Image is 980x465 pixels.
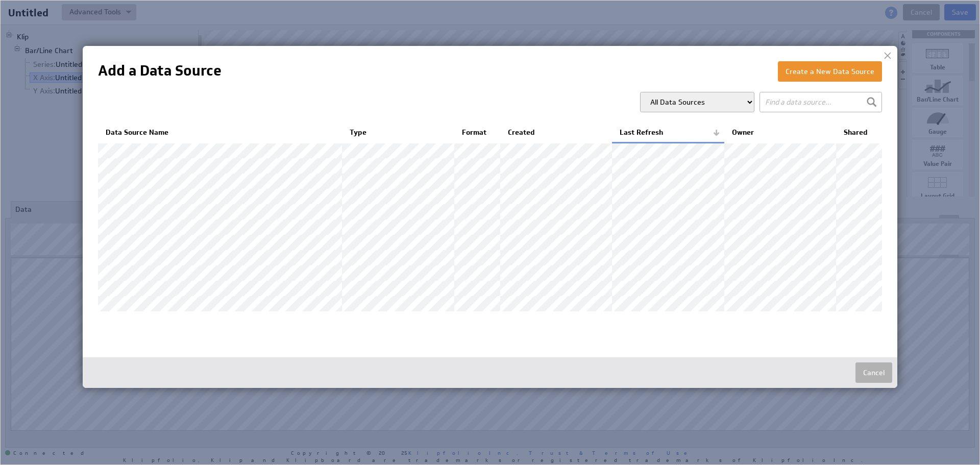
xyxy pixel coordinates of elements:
th: Shared [836,123,882,143]
th: Created [500,123,612,143]
input: Find a data source... [759,92,882,112]
h1: Add a Data Source [98,61,222,80]
th: Format [454,123,500,143]
th: Last Refresh [612,123,724,143]
button: Create a New Data Source [778,61,882,82]
button: Cancel [855,362,892,383]
th: Type [342,123,454,143]
th: Data Source Name [98,123,342,143]
th: Owner [724,123,836,143]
